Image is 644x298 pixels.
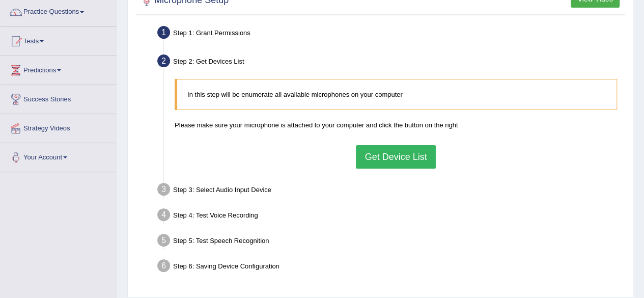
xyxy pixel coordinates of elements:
a: Success Stories [1,85,117,111]
a: Tests [1,27,117,52]
blockquote: In this step will be enumerate all available microphones on your computer [175,79,617,110]
a: Strategy Videos [1,114,117,140]
div: Step 5: Test Speech Recognition [153,231,629,253]
a: Predictions [1,56,117,82]
div: Step 6: Saving Device Configuration [153,256,629,279]
div: Step 4: Test Voice Recording [153,205,629,228]
div: Step 1: Grant Permissions [153,23,629,45]
div: Step 2: Get Devices List [153,51,629,74]
div: Step 3: Select Audio Input Device [153,180,629,202]
p: Please make sure your microphone is attached to your computer and click the button on the right [175,120,617,130]
a: Your Account [1,143,117,169]
button: Get Device List [356,145,435,169]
